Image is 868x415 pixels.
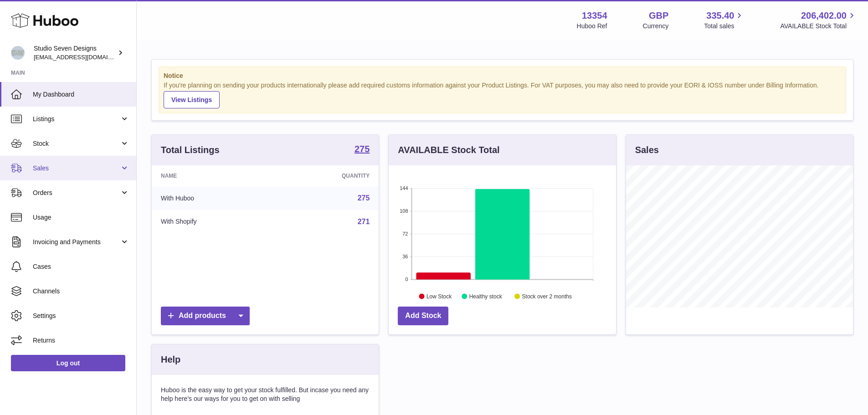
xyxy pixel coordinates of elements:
strong: 275 [354,144,370,154]
span: Usage [33,213,129,222]
td: With Huboo [152,186,274,210]
h3: Help [161,354,180,366]
strong: Notice [164,72,841,80]
text: 108 [400,208,408,214]
img: internalAdmin-13354@internal.huboo.com [11,46,25,60]
td: With Shopify [152,210,274,234]
h3: Sales [635,144,659,156]
span: Channels [33,287,129,296]
a: 335.40 Total sales [704,10,745,31]
text: Low Stock [426,293,452,299]
div: Currency [643,22,669,31]
th: Quantity [274,165,379,186]
span: Returns [33,336,129,345]
a: Add products [161,307,250,325]
span: [EMAIL_ADDRESS][DOMAIN_NAME] [34,53,134,61]
span: Settings [33,312,129,320]
text: 72 [403,231,408,236]
text: 144 [400,185,408,191]
a: 271 [358,218,370,225]
div: If you're planning on sending your products internationally please add required customs informati... [164,81,841,108]
text: Stock over 2 months [522,293,572,299]
th: Name [152,165,274,186]
div: Huboo Ref [577,22,607,31]
h3: Total Listings [161,144,220,156]
a: Add Stock [398,307,448,325]
text: Healthy stock [469,293,503,299]
span: AVAILABLE Stock Total [780,22,857,31]
a: 206,402.00 AVAILABLE Stock Total [780,10,857,31]
span: Orders [33,189,120,197]
strong: GBP [649,10,668,22]
strong: 13354 [582,10,607,22]
span: Listings [33,115,120,123]
a: View Listings [164,91,220,108]
span: Invoicing and Payments [33,238,120,246]
a: Log out [11,355,125,371]
span: Total sales [704,22,745,31]
span: 206,402.00 [801,10,847,22]
span: Cases [33,262,129,271]
p: Huboo is the easy way to get your stock fulfilled. But incase you need any help here's our ways f... [161,386,370,403]
span: Sales [33,164,120,173]
text: 36 [403,254,408,259]
a: 275 [358,194,370,202]
text: 0 [406,277,408,282]
a: 275 [354,144,370,155]
span: My Dashboard [33,90,129,99]
span: Stock [33,139,120,148]
span: 335.40 [706,10,734,22]
div: Studio Seven Designs [34,44,116,61]
h3: AVAILABLE Stock Total [398,144,499,156]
